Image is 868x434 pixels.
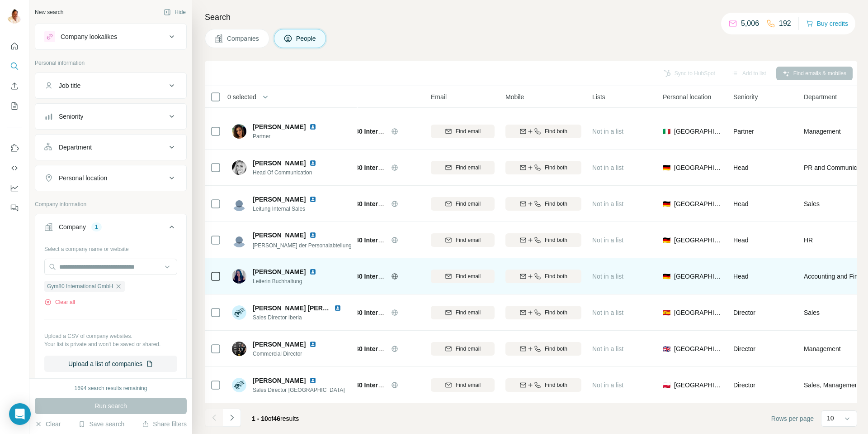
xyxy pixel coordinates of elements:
button: Use Surfe on LinkedIn [7,140,22,156]
img: Avatar [232,269,246,284]
button: Find email [431,306,495,319]
button: Enrich CSV [7,78,22,94]
img: Avatar [232,378,246,392]
span: Find email [456,200,481,208]
span: Email [431,92,447,101]
span: [GEOGRAPHIC_DATA] [674,381,722,390]
span: Find email [456,127,481,135]
span: HR [804,236,813,245]
span: Head Of Communication [253,169,327,177]
span: Seniority [733,92,758,101]
img: Avatar [232,233,246,247]
span: Head [733,273,748,280]
span: Sales, Management [804,381,860,390]
button: Clear all [44,298,75,306]
div: Personal location [59,174,107,183]
p: Company information [35,200,187,208]
button: Find email [431,233,495,247]
span: 🇮🇹 [663,127,670,136]
span: [PERSON_NAME] [253,195,306,204]
div: Seniority [59,112,83,121]
button: Find both [505,125,581,138]
span: Leiterin Buchhaltung [253,277,327,285]
span: 🇩🇪 [663,236,670,245]
span: 🇬🇧 [663,344,670,353]
button: Find email [431,270,495,283]
span: 🇩🇪 [663,199,670,208]
span: Find both [545,272,567,280]
span: Find email [456,236,481,244]
button: Share filters [142,420,187,429]
span: Sales [804,199,820,208]
button: Company lookalikes [35,26,186,48]
span: Find both [545,381,567,389]
span: Gym80 International GmbH [341,164,423,171]
div: Open Intercom Messenger [9,403,31,425]
span: Find both [545,236,567,244]
span: Find both [545,127,567,135]
p: 192 [779,18,791,29]
p: 5,006 [741,18,759,29]
span: Sales [804,308,820,317]
div: 1694 search results remaining [75,384,147,392]
p: 10 [827,414,834,423]
button: Find both [505,306,581,319]
span: Find both [545,200,567,208]
span: Not in a list [592,309,623,316]
span: [GEOGRAPHIC_DATA] [674,272,722,281]
span: Rows per page [771,414,814,423]
button: Buy credits [806,17,848,30]
img: Avatar [232,305,246,320]
button: Department [35,136,186,158]
h4: Search [205,11,857,24]
button: Find email [431,125,495,138]
span: 🇪🇸 [663,308,670,317]
div: Job title [59,81,80,90]
span: [PERSON_NAME] [PERSON_NAME] [253,304,361,312]
img: LinkedIn logo [309,159,316,167]
span: 46 [274,415,281,422]
span: Not in a list [592,345,623,352]
p: Personal information [35,59,187,67]
img: LinkedIn logo [309,377,316,384]
span: [GEOGRAPHIC_DATA] [674,308,722,317]
span: Gym80 International GmbH [341,309,423,316]
span: Not in a list [592,236,623,244]
span: Director [733,309,755,316]
button: Personal location [35,167,186,189]
button: Find email [431,161,495,174]
img: LinkedIn logo [309,341,316,348]
img: LinkedIn logo [309,196,316,203]
img: LinkedIn logo [309,123,316,130]
img: Avatar [232,160,246,175]
button: Save search [78,420,124,429]
span: Sales Director [GEOGRAPHIC_DATA] [253,386,345,394]
span: Lists [592,92,605,101]
img: Avatar [232,124,246,139]
span: Gym80 International GmbH [341,381,423,389]
button: Upload a list of companies [44,356,177,372]
span: Find email [456,272,481,280]
button: Find email [431,378,495,392]
span: [GEOGRAPHIC_DATA] [674,199,722,208]
span: Head [733,200,748,207]
span: Find email [456,381,481,389]
img: LinkedIn logo [334,304,341,312]
button: Find email [431,342,495,356]
span: Gym80 International GmbH [341,128,423,135]
span: [PERSON_NAME] [253,267,306,276]
span: Director [733,381,755,389]
button: Find both [505,270,581,283]
div: Company [59,222,86,231]
span: Not in a list [592,164,623,171]
span: [PERSON_NAME] der Personalabteilung [253,242,352,249]
button: Find both [505,233,581,247]
span: [PERSON_NAME] [253,159,306,168]
span: Find email [456,309,481,317]
div: Department [59,143,92,152]
img: LinkedIn logo [309,231,316,239]
span: Find email [456,345,481,353]
button: Clear [35,420,61,429]
button: Feedback [7,200,22,216]
span: Partner [733,128,754,135]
